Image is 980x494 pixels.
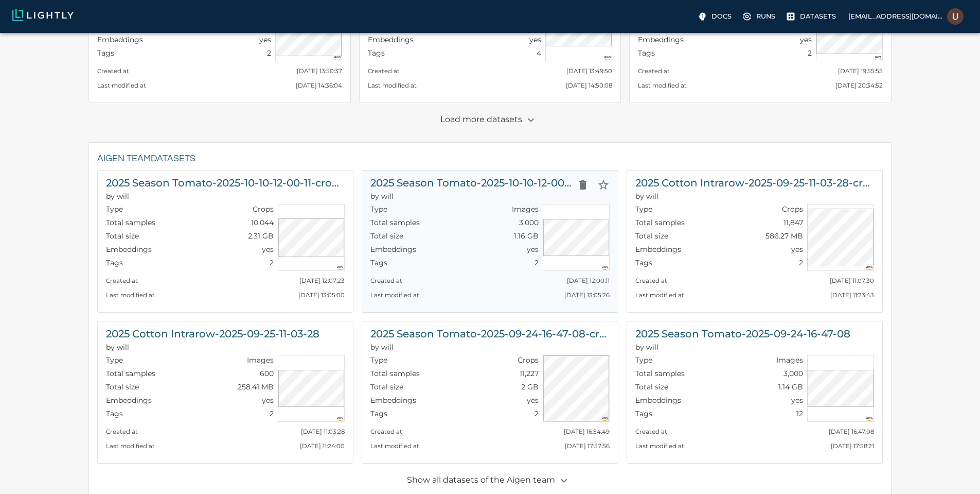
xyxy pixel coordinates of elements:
[635,192,658,201] span: will (Aigen)
[106,217,155,228] p: Total samples
[635,292,684,299] small: Last modified at
[829,428,874,435] small: [DATE] 16:47:08
[512,204,539,214] p: Images
[638,35,684,45] p: Embeddings
[783,8,840,25] label: Datasets
[106,395,152,405] p: Embeddings
[593,175,614,195] button: Star dataset
[262,244,274,254] p: yes
[791,395,803,405] p: yes
[370,258,387,268] p: Tags
[12,9,74,21] img: Lightly
[527,244,539,254] p: yes
[270,408,274,419] p: 2
[368,82,417,89] small: Last modified at
[251,217,274,228] p: 10,044
[270,258,274,268] p: 2
[370,343,394,352] span: will (Aigen)
[635,244,681,254] p: Embeddings
[370,355,387,365] p: Type
[106,343,129,352] span: will (Aigen)
[756,11,775,21] p: Runs
[259,35,271,45] p: yes
[370,175,572,191] h6: 2025 Season Tomato-2025-10-10-12-00-11
[362,321,618,464] a: 2025 Season Tomato-2025-09-24-16-47-08-crops-[PERSON_NAME]will (Aigen)TypeCropsTotal samples11,22...
[106,277,138,284] small: Created at
[262,395,274,405] p: yes
[783,217,803,228] p: 11,847
[635,368,685,379] p: Total samples
[253,204,274,214] p: Crops
[635,258,652,268] p: Tags
[248,231,274,241] p: 2.31 GB
[106,175,345,191] h6: 2025 Season Tomato-2025-10-10-12-00-11-crops-beethoven
[799,258,803,268] p: 2
[635,217,685,228] p: Total samples
[830,292,874,299] small: [DATE] 11:23:43
[407,472,573,489] p: Show all datasets of the Aigen team
[370,231,403,241] p: Total size
[106,382,139,392] p: Total size
[519,217,539,228] p: 3,000
[783,368,803,379] p: 3,000
[106,204,123,214] p: Type
[808,48,812,58] p: 2
[106,244,152,254] p: Embeddings
[368,35,414,45] p: Embeddings
[106,326,319,342] h6: 2025 Cotton Intrarow-2025-09-25-11-03-28
[838,67,883,75] small: [DATE] 19:55:55
[520,368,539,379] p: 11,227
[521,382,539,392] p: 2 GB
[362,170,618,313] a: 2025 Season Tomato-2025-10-10-12-00-11will (Aigen)Delete datasetStar datasetTypeImagesTotal sampl...
[106,292,155,299] small: Last modified at
[370,292,419,299] small: Last modified at
[527,395,539,405] p: yes
[106,408,123,419] p: Tags
[566,82,612,89] small: [DATE] 14:50:08
[299,277,345,284] small: [DATE] 12:07:23
[106,442,155,450] small: Last modified at
[635,277,667,284] small: Created at
[830,277,874,284] small: [DATE] 11:07:30
[106,368,155,379] p: Total samples
[368,67,400,75] small: Created at
[296,82,342,89] small: [DATE] 14:36:04
[370,408,387,419] p: Tags
[97,170,353,313] a: 2025 Season Tomato-2025-10-10-12-00-11-crops-[PERSON_NAME]will (Aigen)TypeCropsTotal samples10,04...
[831,442,874,450] small: [DATE] 17:58:21
[635,231,668,241] p: Total size
[534,408,539,419] p: 2
[778,382,803,392] p: 1.14 GB
[844,5,968,28] label: [EMAIL_ADDRESS][DOMAIN_NAME]Usman Khan
[564,428,610,435] small: [DATE] 16:54:49
[106,428,138,435] small: Created at
[740,8,779,25] label: Runs
[370,442,419,450] small: Last modified at
[370,395,416,405] p: Embeddings
[300,442,345,450] small: [DATE] 11:24:00
[638,82,687,89] small: Last modified at
[791,244,803,254] p: yes
[106,258,123,268] p: Tags
[635,408,652,419] p: Tags
[97,321,353,464] a: 2025 Cotton Intrarow-2025-09-25-11-03-28will (Aigen)TypeImagesTotal samples600Total size258.41 MB...
[97,48,114,58] p: Tags
[298,292,345,299] small: [DATE] 13:05:00
[635,355,652,365] p: Type
[635,204,652,214] p: Type
[835,82,883,89] small: [DATE] 20:34:52
[627,170,883,313] a: 2025 Cotton Intrarow-2025-09-25-11-03-28-crops-[PERSON_NAME]will (Aigen)TypeCropsTotal samples11,...
[370,217,420,228] p: Total samples
[370,192,394,201] span: will (Aigen)
[260,368,274,379] p: 600
[97,67,129,75] small: Created at
[695,8,736,25] label: Docs
[97,151,883,167] h6: Aigen team Datasets
[267,48,271,58] p: 2
[97,35,143,45] p: Embeddings
[537,48,541,58] p: 4
[370,244,416,254] p: Embeddings
[565,442,610,450] small: [DATE] 17:57:56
